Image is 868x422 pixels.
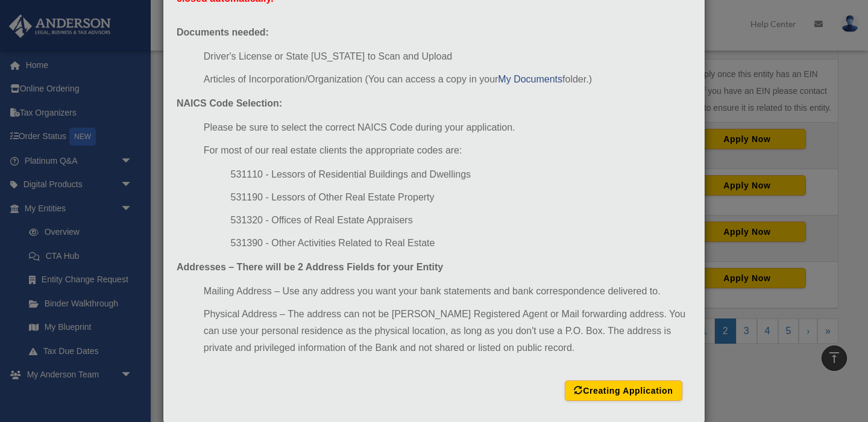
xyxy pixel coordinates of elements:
[177,262,443,272] strong: Addresses – There will be 2 Address Fields for your Entity
[231,189,691,206] li: 531190 - Lessors of Other Real Estate Property
[231,235,691,252] li: 531390 - Other Activities Related to Real Estate
[204,119,691,136] li: Please be sure to select the correct NAICS Code during your application.
[204,142,691,159] li: For most of our real estate clients the appropriate codes are:
[231,212,691,229] li: 531320 - Offices of Real Estate Appraisers
[204,306,691,356] li: Physical Address – The address can not be [PERSON_NAME] Registered Agent or Mail forwarding addre...
[231,166,691,183] li: 531110 - Lessors of Residential Buildings and Dwellings
[177,98,282,108] strong: NAICS Code Selection:
[204,71,691,88] li: Articles of Incorporation/Organization (You can access a copy in your folder.)
[204,48,691,65] li: Driver's License or State [US_STATE] to Scan and Upload
[498,74,562,84] a: My Documents
[204,283,691,300] li: Mailing Address – Use any address you want your bank statements and bank correspondence delivered...
[565,380,682,401] button: Creating Application
[177,27,269,37] strong: Documents needed:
